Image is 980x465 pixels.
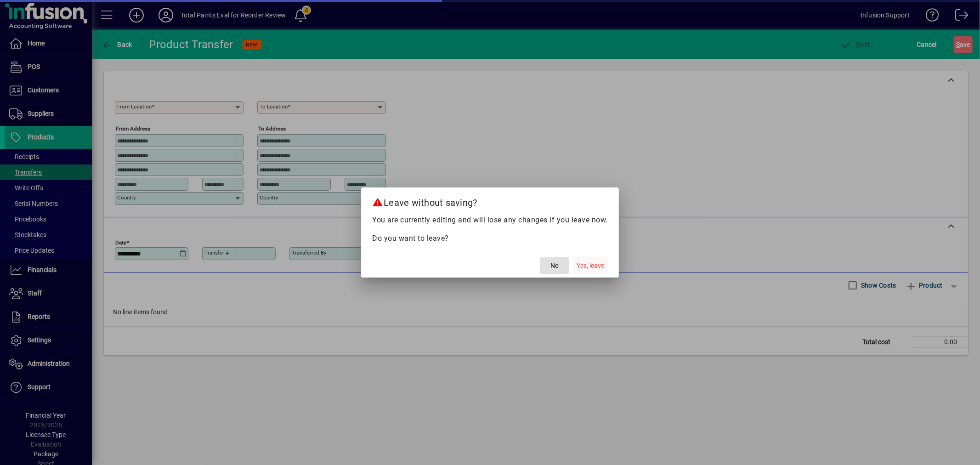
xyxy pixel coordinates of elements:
[550,261,559,271] span: No
[577,261,604,271] span: Yes, leave
[573,257,608,274] button: Yes, leave
[361,187,619,214] h2: Leave without saving?
[372,233,608,244] p: Do you want to leave?
[540,257,569,274] button: No
[372,215,608,226] p: You are currently editing and will lose any changes if you leave now.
